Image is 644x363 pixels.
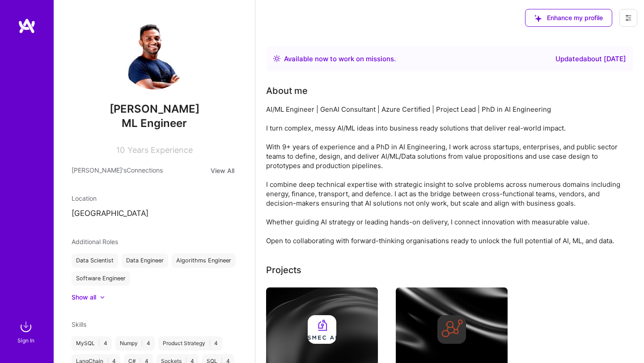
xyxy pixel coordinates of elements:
span: | [209,340,211,347]
div: Available now to work on missions . [284,54,396,64]
span: 10 [116,145,125,155]
div: Updated about [DATE] [555,54,626,64]
div: MySQL 4 [72,336,112,350]
span: | [141,340,143,347]
button: View All [208,165,237,176]
span: ML Engineer [122,117,187,130]
div: About me [266,84,308,97]
img: Availability [273,55,280,62]
div: Location [72,194,237,203]
div: Numpy 4 [115,336,155,350]
a: sign inSign In [19,318,35,345]
span: [PERSON_NAME] [72,102,237,116]
button: Enhance my profile [525,9,612,27]
span: Additional Roles [72,238,118,245]
div: Data Scientist [72,253,118,268]
i: icon SuggestedTeams [534,15,542,22]
span: [PERSON_NAME]'s Connections [72,165,163,176]
div: Product Strategy 4 [158,336,222,350]
span: Enhance my profile [534,13,603,22]
div: Algorithms Engineer [172,253,236,268]
div: Software Engineer [72,271,130,286]
div: Sign In [17,336,34,345]
p: [GEOGRAPHIC_DATA] [72,208,237,219]
img: logo [18,18,36,34]
img: Company logo [308,315,336,344]
span: Years Experience [127,145,193,155]
div: Data Engineer [122,253,168,268]
div: AI/ML Engineer | GenAI Consultant | Azure Certified | Project Lead | PhD in AI Engineering I turn... [266,105,624,245]
img: User Avatar [119,18,190,89]
div: Show all [72,293,96,302]
img: sign in [17,318,35,336]
span: | [98,340,100,347]
div: Projects [266,263,301,277]
img: Company logo [437,315,466,344]
span: Skills [72,321,86,328]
